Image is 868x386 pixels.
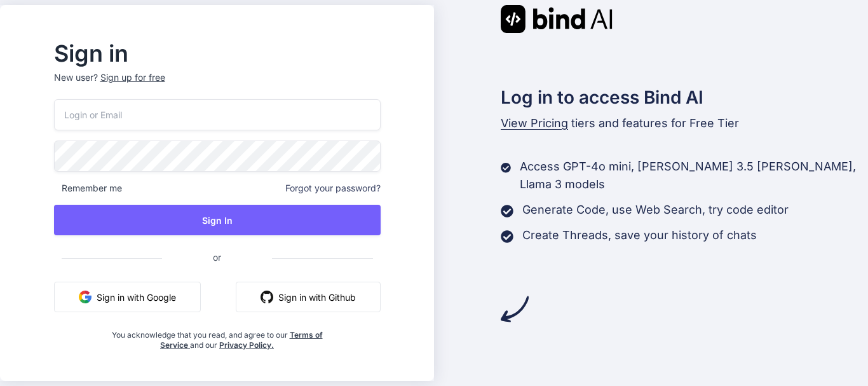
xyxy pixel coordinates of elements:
input: Login or Email [54,99,381,130]
span: View Pricing [501,116,568,130]
p: Generate Code, use Web Search, try code editor [522,201,789,219]
p: New user? [54,71,381,99]
a: Terms of Service [160,330,323,350]
button: Sign In [54,205,381,235]
button: Sign in with Google [54,282,201,312]
a: Privacy Policy. [219,340,274,350]
img: github [261,291,273,303]
span: Remember me [54,182,122,195]
div: Sign up for free [100,71,165,84]
img: google [79,291,92,303]
h2: Log in to access Bind AI [501,84,868,111]
div: You acknowledge that you read, and agree to our and our [108,322,326,350]
img: arrow [501,295,529,323]
p: Access GPT-4o mini, [PERSON_NAME] 3.5 [PERSON_NAME], Llama 3 models [520,158,868,193]
p: tiers and features for Free Tier [501,114,868,132]
img: Bind AI logo [501,5,613,33]
span: or [162,242,272,273]
p: Create Threads, save your history of chats [522,226,757,244]
h2: Sign in [54,43,381,64]
span: Forgot your password? [285,182,381,195]
button: Sign in with Github [236,282,381,312]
